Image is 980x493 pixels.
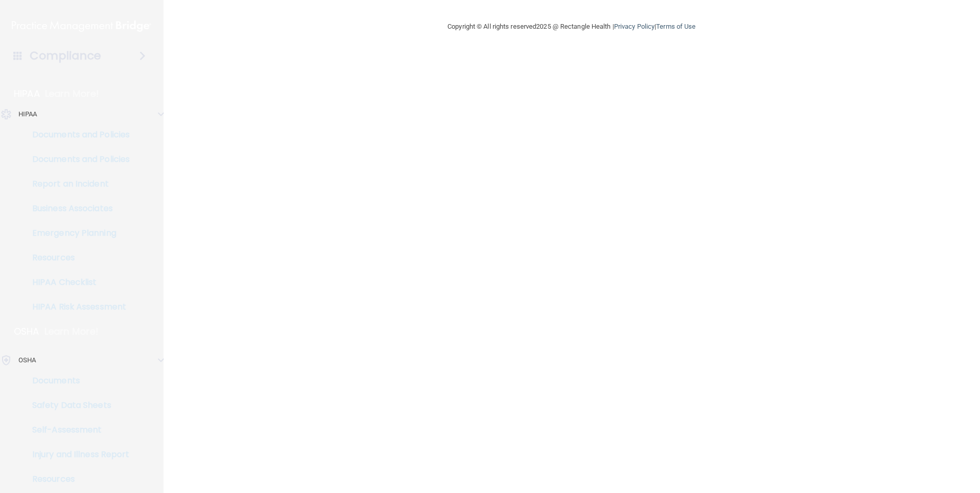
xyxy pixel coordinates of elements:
[18,108,37,120] p: HIPAA
[7,130,147,140] p: Documents and Policies
[7,277,147,287] p: HIPAA Checklist
[7,253,147,263] p: Resources
[45,88,99,100] p: Learn More!
[7,376,147,386] p: Documents
[7,449,147,460] p: Injury and Illness Report
[7,400,147,410] p: Safety Data Sheets
[7,228,147,238] p: Emergency Planning
[14,88,40,100] p: HIPAA
[18,354,36,366] p: OSHA
[30,49,101,63] h4: Compliance
[7,474,147,484] p: Resources
[656,23,696,30] a: Terms of Use
[14,325,39,338] p: OSHA
[45,325,99,338] p: Learn More!
[7,203,147,214] p: Business Associates
[12,16,151,36] img: PMB logo
[7,425,147,435] p: Self-Assessment
[614,23,655,30] a: Privacy Policy
[7,302,147,312] p: HIPAA Risk Assessment
[7,154,147,165] p: Documents and Policies
[384,10,759,43] div: Copyright © All rights reserved 2025 @ Rectangle Health | |
[7,179,147,189] p: Report an Incident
